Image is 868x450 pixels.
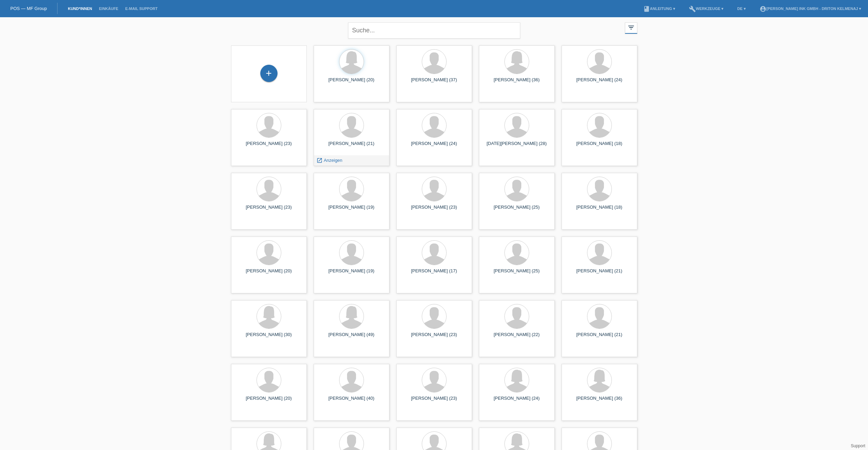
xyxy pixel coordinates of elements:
i: account_circle [760,6,766,12]
div: [DATE][PERSON_NAME] (28) [484,141,549,152]
div: [PERSON_NAME] (36) [484,77,549,88]
i: filter_list [627,24,635,31]
span: Anzeigen [324,158,342,163]
a: Support [851,443,865,448]
div: [PERSON_NAME] (24) [484,396,549,407]
i: book [643,6,650,12]
div: [PERSON_NAME] (20) [237,396,301,407]
div: [PERSON_NAME] (23) [237,141,301,152]
a: bookAnleitung ▾ [640,7,679,11]
div: [PERSON_NAME] (23) [237,205,301,216]
div: [PERSON_NAME] (21) [567,268,632,279]
i: build [689,6,696,12]
div: [PERSON_NAME] (20) [237,268,301,279]
div: [PERSON_NAME] (49) [319,332,384,343]
div: [PERSON_NAME] (23) [402,205,467,216]
a: POS — MF Group [10,6,47,11]
div: [PERSON_NAME] (30) [237,332,301,343]
a: Kund*innen [64,7,95,11]
div: [PERSON_NAME] (40) [319,396,384,407]
div: [PERSON_NAME] (22) [484,332,549,343]
div: [PERSON_NAME] (19) [319,205,384,216]
div: [PERSON_NAME] (17) [402,268,467,279]
div: [PERSON_NAME] (21) [567,332,632,343]
div: [PERSON_NAME] (37) [402,77,467,88]
div: [PERSON_NAME] (19) [319,268,384,279]
input: Suche... [348,22,520,39]
div: [PERSON_NAME] (20) [319,77,384,88]
div: [PERSON_NAME] (18) [567,205,632,216]
a: buildWerkzeuge ▾ [686,7,727,11]
div: [PERSON_NAME] (23) [402,332,467,343]
div: [PERSON_NAME] (36) [567,396,632,407]
i: launch [316,157,323,164]
a: account_circle[PERSON_NAME] Ink GmbH - Driton Kelmenaj ▾ [756,7,865,11]
a: launch Anzeigen [316,158,343,163]
div: [PERSON_NAME] (24) [402,141,467,152]
div: [PERSON_NAME] (21) [319,141,384,152]
div: [PERSON_NAME] (23) [402,396,467,407]
a: Einkäufe [95,7,122,11]
div: [PERSON_NAME] (25) [484,268,549,279]
div: [PERSON_NAME] (24) [567,77,632,88]
a: E-Mail Support [122,7,161,11]
a: DE ▾ [734,7,749,11]
div: [PERSON_NAME] (25) [484,205,549,216]
div: Kund*in hinzufügen [261,67,277,79]
div: [PERSON_NAME] (18) [567,141,632,152]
